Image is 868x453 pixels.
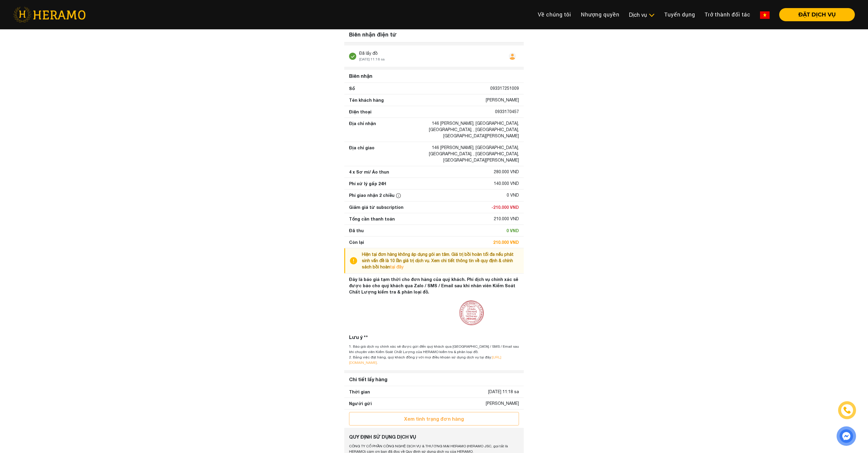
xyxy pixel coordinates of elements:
[533,8,576,21] a: Về chúng tôi
[349,204,403,210] div: Giảm giá từ subscription
[760,11,770,19] img: vn-flag.png
[359,57,385,61] span: [DATE] 11:18 sa
[349,53,356,60] img: stick.svg
[486,400,519,407] div: [PERSON_NAME]
[493,239,519,245] div: 210.000 VND
[347,373,521,385] div: Chi tiết lấy hàng
[13,7,86,22] img: heramo-logo.png
[494,169,519,175] div: 280.000 VND
[349,109,371,115] div: Điện thoại
[648,12,655,18] img: subToggleIcon
[839,402,856,419] a: phone-icon
[490,85,519,92] div: 093317251009
[779,8,855,21] button: ĐẶT DỊCH VỤ
[456,297,487,329] img: seals.png
[349,227,364,234] div: Đã thu
[349,180,386,187] div: Phí xử lý gấp 24H
[506,227,519,234] div: 0 VND
[347,70,521,82] div: Biên nhận
[349,389,370,395] div: Thời gian
[660,8,700,21] a: Tuyển dụng
[774,12,855,17] a: ĐẶT DỊCH VỤ
[349,192,402,199] div: Phí giao nhận 2 chiều
[486,97,519,103] div: [PERSON_NAME]
[494,180,519,187] div: 140.000 VND
[349,355,519,365] div: 2. Bằng việc đặt hàng, quý khách đồng ý với mọi điều khoản sử dụng dịch vụ tại đây: .
[494,216,519,222] div: 210.000 VND
[396,193,401,198] img: info
[400,120,519,139] div: 146 [PERSON_NAME], [GEOGRAPHIC_DATA], [GEOGRAPHIC_DATA], , [GEOGRAPHIC_DATA], [GEOGRAPHIC_DATA][P...
[349,85,355,92] div: Số
[390,264,403,269] a: tại đây
[700,8,755,21] a: Trở thành đối tác
[349,400,372,407] div: Người gửi
[349,412,519,425] button: Xem tình trạng đơn hàng
[350,251,362,270] img: info
[400,145,519,163] div: 146 [PERSON_NAME], [GEOGRAPHIC_DATA], [GEOGRAPHIC_DATA], , [GEOGRAPHIC_DATA], [GEOGRAPHIC_DATA][P...
[349,145,374,163] div: Địa chỉ giao
[349,344,519,355] div: 1. Báo giá dịch vụ chính xác sẽ được gửi đến quý khách qua [GEOGRAPHIC_DATA] / SMS / Email sau kh...
[362,252,514,269] span: Hiện tại đơn hàng không áp dụng gói an tâm. Giá trị bồi hoàn tối đa nếu phát sinh vấn đề là 10 lầ...
[349,216,395,222] div: Tổng cần thanh toán
[843,407,850,414] img: phone-icon
[491,204,519,210] div: - 210.000 VND
[349,433,519,440] div: QUY ĐỊNH SỬ DỤNG DỊCH VỤ
[576,8,624,21] a: Nhượng quyền
[629,11,655,19] div: Dịch vụ
[507,192,519,199] div: 0 VND
[359,50,385,57] div: Đã lấy đồ
[509,53,516,60] img: user.svg
[349,169,389,175] div: 4 x Sơ mi/ Áo thun
[488,389,519,395] div: [DATE] 11:18 sa
[349,276,519,295] div: Đây là báo giá tạm thời cho đơn hàng của quý khách. Phí dịch vụ chính xác sẽ được báo cho quý khá...
[349,239,364,245] div: Còn lại
[349,97,384,103] div: Tên khách hàng
[349,120,376,139] div: Địa chỉ nhận
[344,27,524,42] div: Biên nhận điện tử
[495,109,519,115] div: 0933170457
